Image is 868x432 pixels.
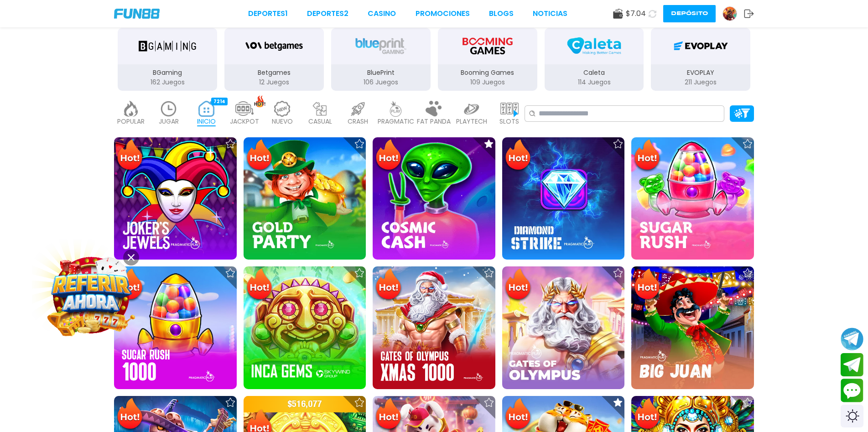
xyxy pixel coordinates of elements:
[631,266,754,389] img: Big Juan
[374,138,403,174] img: Hot
[235,101,254,117] img: jackpot_light.webp
[122,101,140,117] img: popular_light.webp
[499,117,519,126] p: SLOTS
[254,95,265,108] img: hot
[50,254,133,337] img: Image Link
[541,27,648,92] button: Caleta
[114,27,221,92] button: BGaming
[307,8,348,19] a: Deportes2
[118,68,217,78] p: BGaming
[352,33,410,59] img: BluePrint
[244,137,366,260] img: Gold Party
[308,117,332,126] p: CASUAL
[533,8,567,19] a: NOTICIAS
[348,117,368,126] p: CRASH
[211,98,228,105] div: 7214
[841,327,863,351] button: Join telegram channel
[221,27,327,92] button: Betgames
[438,78,537,87] p: 109 Juegos
[631,137,754,260] img: Sugar Rush
[632,138,662,174] img: Hot
[723,7,737,21] img: Avatar
[331,68,431,78] p: BluePrint
[373,137,495,260] img: Cosmic Cash
[273,101,291,117] img: new_light.webp
[565,33,623,59] img: Caleta
[503,267,533,303] img: Hot
[114,9,160,19] img: Company Logo
[118,78,217,87] p: 162 Juegos
[114,266,237,389] img: Sugar Rush 1000
[502,137,625,260] img: Diamond Strike
[459,33,516,59] img: Booming Games
[647,27,754,92] button: EVOPLAY
[663,5,716,22] button: Depósito
[349,101,367,117] img: crash_light.webp
[224,78,324,87] p: 12 Juegos
[841,379,863,402] button: Contact customer service
[841,405,863,427] div: Switch theme
[545,78,644,87] p: 114 Juegos
[197,117,216,126] p: INICIO
[651,78,750,87] p: 211 Juegos
[416,8,470,19] a: Promociones
[722,6,744,21] a: Avatar
[244,266,366,389] img: Inca Gems
[160,101,178,117] img: recent_light.webp
[417,117,451,126] p: FAT PANDA
[672,33,729,59] img: EVOPLAY
[224,68,324,78] p: Betgames
[373,266,495,389] img: Gates of Olympus Xmas 1000
[198,101,216,117] img: home_active.webp
[244,138,274,174] img: Hot
[368,8,396,19] a: CASINO
[545,68,644,78] p: Caleta
[502,266,625,389] img: Gates of Olympus
[434,27,541,92] button: Booming Games
[456,117,487,126] p: PLAYTECH
[626,8,646,19] span: $ 7.04
[734,109,750,118] img: Platform Filter
[230,117,259,126] p: JACKPOT
[159,117,179,126] p: JUGAR
[489,8,514,19] a: BLOGS
[331,78,431,87] p: 106 Juegos
[117,117,145,126] p: POPULAR
[387,101,405,117] img: pragmatic_light.webp
[311,101,329,117] img: casual_light.webp
[378,117,414,126] p: PRAGMATIC
[244,267,274,303] img: Hot
[374,267,403,303] img: Hot
[244,396,366,412] p: $ 516,077
[841,353,863,377] button: Join telegram
[503,138,533,174] img: Hot
[651,68,750,78] p: EVOPLAY
[114,137,237,260] img: Joker's Jewels
[463,101,481,117] img: playtech_light.webp
[438,68,537,78] p: Booming Games
[139,33,196,59] img: BGaming
[248,8,288,19] a: Deportes1
[500,101,519,117] img: slots_light.webp
[272,117,293,126] p: NUEVO
[425,101,443,117] img: fat_panda_light.webp
[115,138,145,174] img: Hot
[327,27,434,92] button: BluePrint
[245,33,303,59] img: Betgames
[632,267,662,303] img: Hot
